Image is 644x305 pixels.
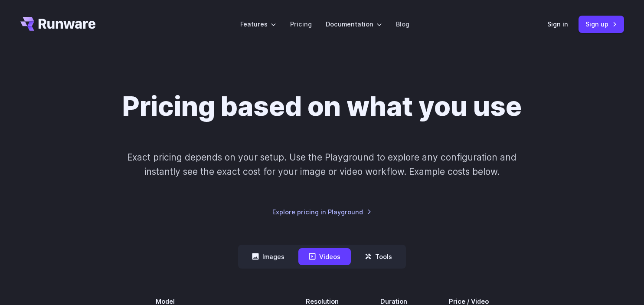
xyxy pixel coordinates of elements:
a: Sign up [579,16,624,33]
button: Tools [354,248,402,265]
a: Explore pricing in Playground [272,207,372,217]
label: Documentation [326,19,382,29]
button: Videos [298,248,351,265]
h1: Pricing based on what you use [122,90,522,122]
a: Blog [396,19,409,29]
button: Images [242,248,295,265]
a: Pricing [290,19,312,29]
a: Go to / [20,17,96,31]
p: Exact pricing depends on your setup. Use the Playground to explore any configuration and instantl... [111,150,533,179]
a: Sign in [547,19,568,29]
label: Features [240,19,276,29]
